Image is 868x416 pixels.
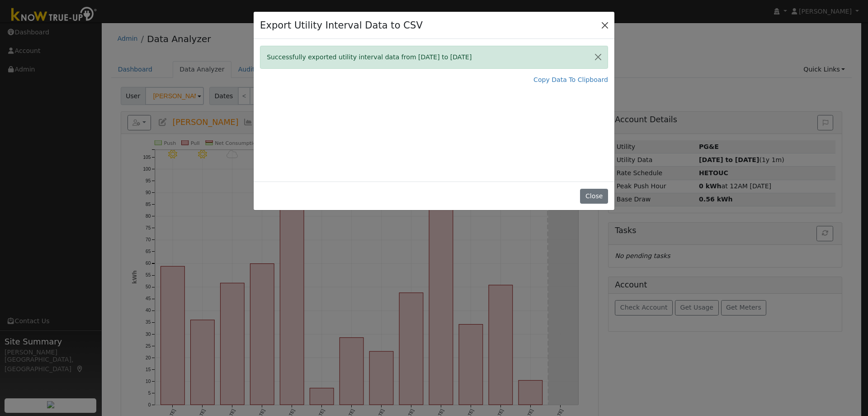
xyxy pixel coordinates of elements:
button: Close [580,189,608,204]
h4: Export Utility Interval Data to CSV [260,18,423,33]
button: Close [599,19,611,31]
div: Successfully exported utility interval data from [DATE] to [DATE] [260,46,608,69]
a: Copy Data To Clipboard [533,75,608,85]
button: Close [589,46,608,68]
